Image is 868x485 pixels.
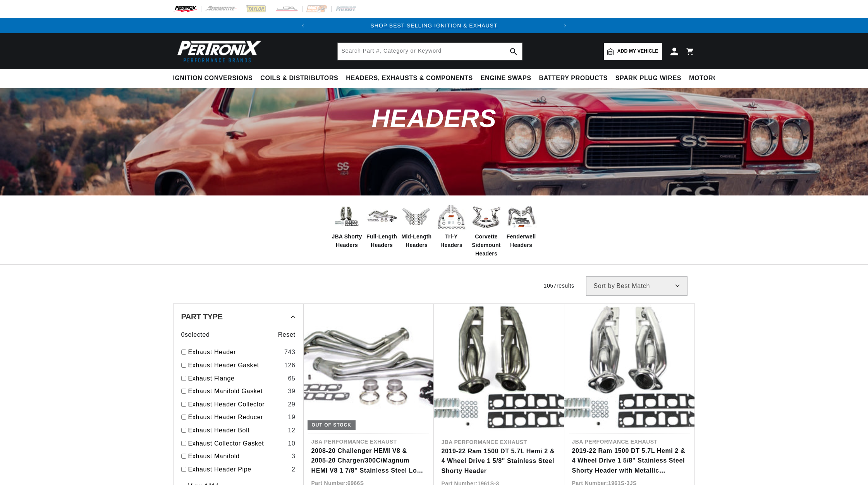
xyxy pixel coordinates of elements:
[154,18,715,33] slideshow-component: Translation missing: en.sections.announcements.announcement_bar
[188,451,289,461] a: Exhaust Manifold
[292,464,296,475] div: 2
[188,374,285,384] a: Exhaust Flange
[604,43,662,60] a: Add my vehicle
[557,18,573,33] button: Translation missing: en.sections.announcements.next_announcement
[332,232,363,250] span: JBA Shorty Headers
[188,412,285,422] a: Exhaust Header Reducer
[401,201,432,232] img: Mid-Length Headers
[288,412,295,422] div: 19
[256,69,342,87] summary: Coils & Distributors
[539,74,608,82] span: Battery Products
[366,201,397,250] a: Full-Length Headers Full-Length Headers
[481,74,531,82] span: Engine Swaps
[188,439,285,449] a: Exhaust Collector Gasket
[471,201,502,232] img: Corvette Sidemount Headers
[689,74,735,82] span: Motorcycle
[332,201,363,250] a: JBA Shorty Headers JBA Shorty Headers
[311,21,557,30] div: Announcement
[284,360,296,370] div: 126
[436,201,467,250] a: Tri-Y Headers Tri-Y Headers
[173,38,262,65] img: Pertronix
[401,201,432,250] a: Mid-Length Headers Mid-Length Headers
[370,22,497,29] a: SHOP BEST SELLING IGNITION & EXHAUST
[288,374,295,384] div: 65
[188,347,281,357] a: Exhaust Header
[594,283,615,289] span: Sort by
[612,69,685,87] summary: Spark Plug Wires
[442,446,557,476] a: 2019-22 Ram 1500 DT 5.7L Hemi 2 & 4 Wheel Drive 1 5/8" Stainless Steel Shorty Header
[288,386,295,396] div: 39
[332,204,363,230] img: JBA Shorty Headers
[188,399,285,410] a: Exhaust Header Collector
[436,232,467,250] span: Tri-Y Headers
[436,201,467,232] img: Tri-Y Headers
[401,232,432,250] span: Mid-Length Headers
[506,232,537,250] span: Fenderwell Headers
[288,439,295,449] div: 10
[295,18,311,33] button: Translation missing: en.sections.announcements.previous_announcement
[535,69,612,87] summary: Battery Products
[181,330,210,340] span: 0 selected
[586,276,688,296] select: Sort by
[366,232,397,250] span: Full-Length Headers
[338,43,522,60] input: Search Part #, Category or Keyword
[617,48,658,55] span: Add my vehicle
[346,74,473,82] span: Headers, Exhausts & Components
[188,464,289,475] a: Exhaust Header Pipe
[292,451,296,461] div: 3
[181,313,223,320] span: Part Type
[173,74,253,82] span: Ignition Conversions
[188,425,285,435] a: Exhaust Header Bolt
[188,386,285,396] a: Exhaust Manifold Gasket
[288,399,295,410] div: 29
[284,347,296,357] div: 743
[506,201,537,232] img: Fenderwell Headers
[260,74,338,82] span: Coils & Distributors
[173,69,257,87] summary: Ignition Conversions
[544,283,574,289] span: 1057 results
[311,446,426,476] a: 2008-20 Challenger HEMI V8 & 2005-20 Charger/300C/Magnum HEMI V8 1 7/8" Stainless Steel Long Tube...
[288,425,295,435] div: 12
[685,69,739,87] summary: Motorcycle
[371,104,496,132] span: Headers
[471,201,502,258] a: Corvette Sidemount Headers Corvette Sidemount Headers
[615,74,681,82] span: Spark Plug Wires
[278,330,296,340] span: Reset
[311,21,557,30] div: 1 of 2
[188,360,281,370] a: Exhaust Header Gasket
[366,204,397,229] img: Full-Length Headers
[471,232,502,258] span: Corvette Sidemount Headers
[477,69,535,87] summary: Engine Swaps
[342,69,476,87] summary: Headers, Exhausts & Components
[505,43,522,60] button: search button
[506,201,537,250] a: Fenderwell Headers Fenderwell Headers
[572,446,687,476] a: 2019-22 Ram 1500 DT 5.7L Hemi 2 & 4 Wheel Drive 1 5/8" Stainless Steel Shorty Header with Metalli...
